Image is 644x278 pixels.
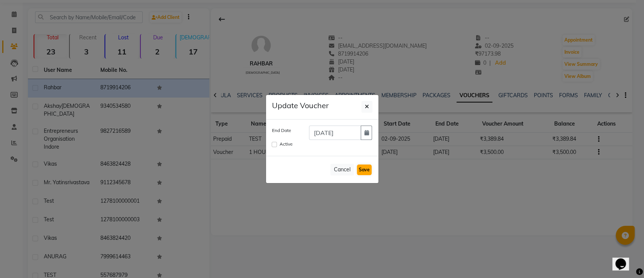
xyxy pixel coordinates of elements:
[272,101,329,110] h5: Update Voucher
[272,127,291,134] label: End Date
[357,165,372,175] button: Save
[280,141,293,148] label: Active
[612,248,636,270] iframe: chat widget
[330,164,354,175] button: Cancel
